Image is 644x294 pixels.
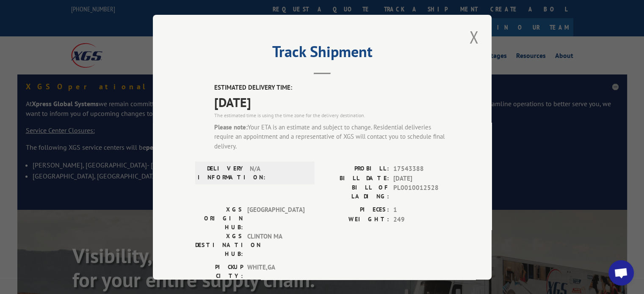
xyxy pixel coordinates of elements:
[214,122,449,151] div: Your ETA is an estimate and subject to change. Residential deliveries require an appointment and ...
[393,164,449,174] span: 17543388
[322,214,389,224] label: WEIGHT:
[214,123,248,131] strong: Please note:
[195,232,243,258] label: XGS DESTINATION HUB:
[247,205,304,232] span: [GEOGRAPHIC_DATA]
[322,205,389,215] label: PIECES:
[195,205,243,232] label: XGS ORIGIN HUB:
[322,173,389,183] label: BILL DATE:
[195,263,243,280] label: PICKUP CITY:
[608,260,634,286] a: Open chat
[247,263,304,280] span: WHITE , GA
[393,173,449,183] span: [DATE]
[214,111,449,119] div: The estimated time is using the time zone for the delivery destination.
[393,214,449,224] span: 249
[195,46,449,62] h2: Track Shipment
[250,164,307,182] span: N/A
[322,183,389,201] label: BILL OF LADING:
[198,164,246,182] label: DELIVERY INFORMATION:
[247,232,304,258] span: CLINTON MA
[214,83,449,93] label: ESTIMATED DELIVERY TIME:
[214,92,449,111] span: [DATE]
[393,205,449,215] span: 1
[467,25,481,49] button: Close modal
[393,183,449,201] span: PL0010012528
[322,164,389,174] label: PROBILL:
